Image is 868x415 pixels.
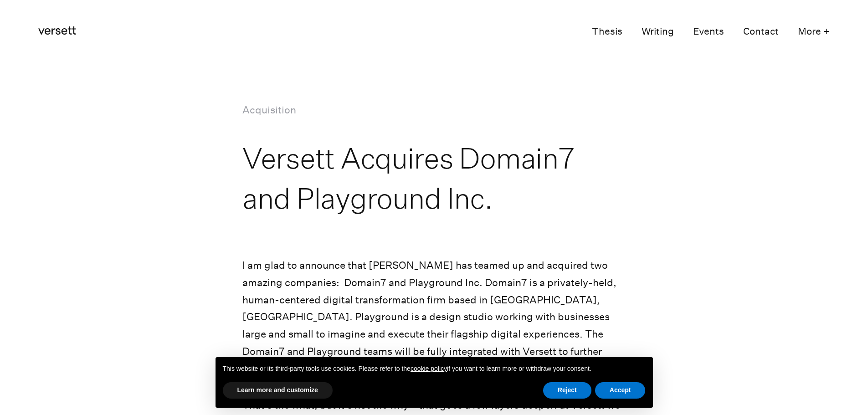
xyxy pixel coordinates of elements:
[208,350,660,415] div: Notice
[693,23,724,41] a: Events
[798,23,830,41] button: More +
[242,102,626,119] p: Acquisition
[223,382,333,399] button: Learn more and customize
[242,138,626,219] h1: Versett Acquires Domain7 and Playground Inc.
[543,382,591,399] button: Reject
[216,357,653,381] div: This website or its third-party tools use cookies. Please refer to the if you want to learn more ...
[592,23,622,41] a: Thesis
[595,382,646,399] button: Accept
[411,365,447,372] a: cookie policy
[642,23,674,41] a: Writing
[242,257,626,378] p: I am glad to announce that [PERSON_NAME] has teamed up and acquired two amazing companies: Domain...
[743,23,779,41] a: Contact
